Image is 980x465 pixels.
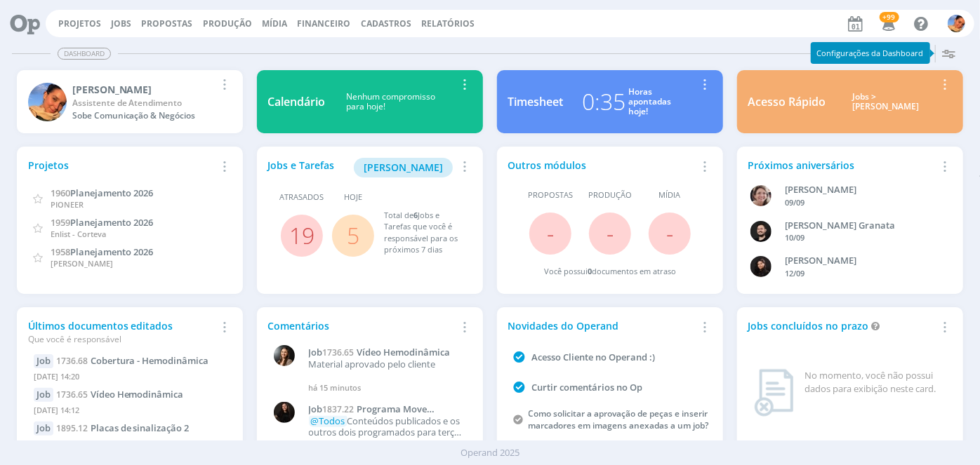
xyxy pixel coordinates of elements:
[750,221,772,242] img: B
[56,389,88,400] span: 1736.65
[268,93,326,110] div: Calendário
[837,92,936,112] div: Jobs > [PERSON_NAME]
[34,388,53,402] div: Job
[28,158,216,173] div: Projetos
[56,422,88,434] span: 1895.12
[58,18,101,29] a: Projetos
[34,354,53,368] div: Job
[421,18,475,29] a: Relatórios
[17,70,244,133] a: L[PERSON_NAME]Assistente de AtendimentoSobe Comunicação & Negócios
[51,199,84,210] span: PIONEER
[873,11,902,36] button: +99
[344,191,362,203] span: Hoje
[666,218,673,248] span: -
[54,18,105,29] button: Projetos
[111,18,131,29] a: Jobs
[141,18,192,29] span: Propostas
[384,210,458,256] div: Total de Jobs e Tarefas que você é responsável para os próximos 7 dias
[588,266,592,276] span: 0
[531,351,655,363] a: Acesso Cliente no Operand :)
[748,158,936,173] div: Próximos aniversários
[364,161,443,174] span: [PERSON_NAME]
[508,318,696,333] div: Novidades do Operand
[547,218,554,248] span: -
[137,18,197,29] button: Propostas
[754,369,794,417] img: dashboard_not_found.png
[34,422,53,436] div: Job
[811,42,930,64] div: Configurações da Dashboard
[529,407,709,431] a: Como solicitar a aprovação de peças e inserir marcadores em imagens anexadas a um job?
[51,215,153,229] a: 1959Planejamento 2026
[748,93,826,110] div: Acesso Rápido
[289,220,314,250] a: 19
[347,220,359,250] a: 5
[56,354,209,367] a: 1736.68Cobertura - Hemodinâmica
[354,158,453,177] button: [PERSON_NAME]
[323,403,355,415] span: 1837.22
[750,185,772,206] img: A
[70,187,153,199] span: Planejamento 2026
[309,359,465,370] p: Material aprovado pelo cliente
[588,189,632,201] span: Produção
[280,191,324,203] span: Atrasados
[947,11,966,36] button: L
[309,347,465,358] a: Job1736.65Vídeo Hemodinâmica
[497,70,724,133] a: Timesheet0:35Horasapontadashoje!
[51,258,113,269] span: [PERSON_NAME]
[51,229,106,239] span: Enlist - Corteva
[785,268,804,278] span: 12/09
[948,15,965,32] img: L
[51,245,70,258] span: 1958
[628,87,671,117] div: Horas apontadas hoje!
[309,382,362,393] span: há 15 minutos
[262,18,287,29] a: Mídia
[309,403,428,426] span: Programa Move La América
[508,93,564,110] div: Timesheet
[785,219,937,233] div: Bruno Corralo Granata
[785,232,804,243] span: 10/09
[56,355,88,367] span: 1736.68
[34,368,227,389] div: [DATE] 14:20
[582,85,625,119] div: 0:35
[51,186,153,199] a: 1960Planejamento 2026
[72,97,216,109] div: Assistente de Atendimento
[413,210,418,220] span: 6
[72,109,216,122] div: Sobe Comunicação & Negócios
[51,245,153,258] a: 1958Planejamento 2026
[274,402,295,423] img: S
[51,187,70,199] span: 1960
[531,381,642,393] a: Curtir comentários no Op
[607,218,614,248] span: -
[528,189,573,201] span: Propostas
[544,266,676,278] div: Você possui documentos em atraso
[785,197,804,208] span: 09/09
[357,346,451,358] span: Vídeo Hemodinâmica
[258,18,291,29] button: Mídia
[658,189,680,201] span: Mídia
[107,18,135,29] button: Jobs
[323,346,355,358] span: 1736.65
[28,318,216,346] div: Últimos documentos editados
[91,354,209,367] span: Cobertura - Hemodinâmica
[34,402,227,422] div: [DATE] 14:12
[298,18,351,29] a: Financeiro
[361,18,411,29] span: Cadastros
[293,18,355,29] button: Financeiro
[203,18,252,29] a: Produção
[268,318,456,333] div: Comentários
[785,183,937,197] div: Aline Beatriz Jackisch
[28,333,216,346] div: Que você é responsável
[508,158,696,173] div: Outros módulos
[70,245,153,258] span: Planejamento 2026
[311,415,345,427] span: @Todos
[880,12,899,22] span: +99
[56,388,184,400] a: 1736.65Vídeo Hemodinâmica
[805,369,947,396] div: No momento, você não possui dados para exibição neste card.
[309,439,357,450] span: há uma hora
[357,18,416,29] button: Cadastros
[785,254,937,268] div: Luana da Silva de Andrade
[354,160,453,173] a: [PERSON_NAME]
[274,345,295,366] img: B
[72,82,216,97] div: Luíza Santana
[91,388,184,400] span: Vídeo Hemodinâmica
